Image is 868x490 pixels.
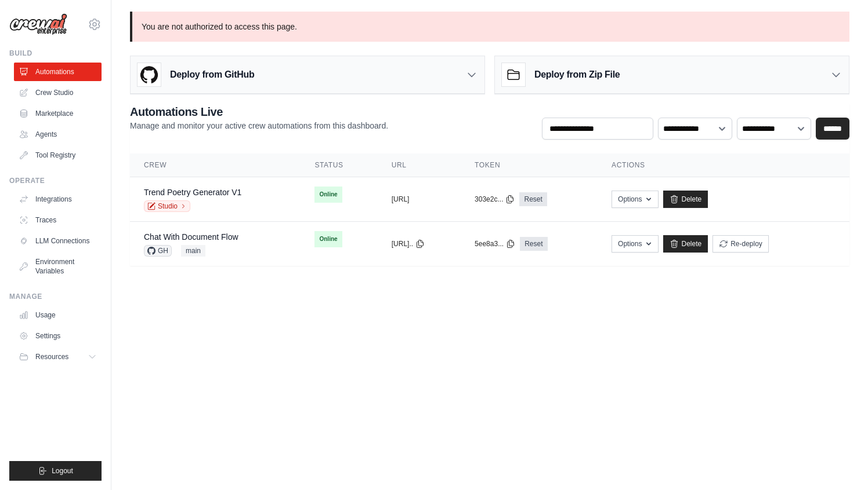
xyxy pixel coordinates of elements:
[378,153,461,177] th: URL
[301,153,377,177] th: Status
[138,63,161,86] img: GitHub Logo
[9,49,102,58] div: Build
[14,83,102,102] a: Crew Studio
[14,190,102,209] a: Integrations
[14,63,102,81] a: Automations
[9,176,102,185] div: Operate
[144,200,190,212] a: Studio
[314,231,342,247] span: Online
[598,153,849,177] th: Actions
[130,153,301,177] th: Crew
[14,348,102,366] button: Resources
[663,235,708,253] a: Delete
[144,245,172,257] span: GH
[35,352,68,361] span: Resources
[14,211,102,229] a: Traces
[14,146,102,164] a: Tool Registry
[14,125,102,144] a: Agents
[144,232,238,242] a: Chat With Document Flow
[130,12,849,42] p: You are not authorized to access this page.
[612,191,659,208] button: Options
[130,120,388,131] p: Manage and monitor your active crew automations from this dashboard.
[14,253,102,280] a: Environment Variables
[663,191,708,208] a: Delete
[144,188,241,197] a: Trend Poetry Generator V1
[9,292,102,301] div: Manage
[713,235,769,253] button: Re-deploy
[519,192,547,206] a: Reset
[14,104,102,123] a: Marketplace
[9,461,102,481] button: Logout
[9,13,67,35] img: Logo
[170,68,254,82] h3: Deploy from GitHub
[314,187,342,203] span: Online
[475,195,515,204] button: 303e2c...
[52,466,73,476] span: Logout
[475,239,515,248] button: 5ee8a3...
[181,245,205,257] span: main
[14,327,102,345] a: Settings
[520,237,547,251] a: Reset
[14,306,102,324] a: Usage
[461,153,598,177] th: Token
[612,235,659,253] button: Options
[14,232,102,250] a: LLM Connections
[130,104,388,120] h2: Automations Live
[534,68,620,82] h3: Deploy from Zip File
